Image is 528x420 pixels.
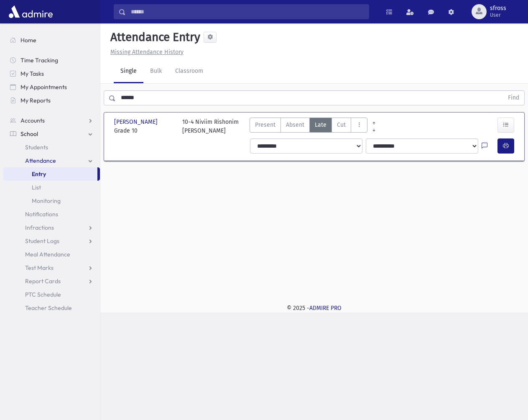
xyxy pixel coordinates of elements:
span: Teacher Schedule [25,304,72,312]
span: Meal Attendance [25,251,70,258]
span: Notifications [25,210,58,218]
span: User [490,12,506,18]
span: Accounts [20,117,45,124]
a: Time Tracking [3,54,100,67]
div: 10-4 Niviim Rishonim [PERSON_NAME] [182,118,239,135]
a: My Reports [3,94,100,107]
span: Students [25,143,48,151]
a: Test Marks [3,261,100,274]
a: Classroom [168,60,210,83]
a: Monitoring [3,194,100,207]
span: Report Cards [25,277,61,285]
a: Students [3,141,100,154]
span: Monitoring [32,197,61,205]
a: ADMIRE PRO [309,305,342,312]
span: [PERSON_NAME] [114,118,159,126]
a: Accounts [3,114,100,127]
a: PTC Schedule [3,288,100,301]
a: Infractions [3,221,100,234]
a: Notifications [3,207,100,221]
span: My Tasks [20,70,44,77]
a: Home [3,33,100,47]
span: sfross [490,5,506,12]
a: Single [114,60,143,83]
span: Test Marks [25,264,54,271]
div: © 2025 - [114,304,515,312]
img: AdmirePro [7,3,55,20]
span: Present [255,120,275,129]
a: Meal Attendance [3,248,100,261]
button: Find [503,91,524,105]
a: My Tasks [3,67,100,80]
a: Missing Attendance History [107,49,184,56]
span: Late [315,120,326,129]
span: My Appointments [20,83,67,91]
a: Attendance [3,154,100,167]
span: Absent [286,120,304,129]
span: School [20,130,38,138]
span: Attendance [25,157,56,164]
span: PTC Schedule [25,291,61,298]
span: Infractions [25,224,54,231]
a: Teacher Schedule [3,301,100,315]
div: AttTypes [250,118,367,135]
span: Cut [337,120,346,129]
u: Missing Attendance History [110,49,184,56]
a: Student Logs [3,234,100,248]
a: My Appointments [3,80,100,94]
span: List [32,184,41,191]
span: Home [20,36,36,44]
input: Search [126,4,369,19]
span: My Reports [20,97,51,104]
a: Entry [3,167,97,181]
a: Report Cards [3,274,100,288]
span: Student Logs [25,237,59,245]
span: Grade 10 [114,126,174,135]
a: List [3,181,100,194]
span: Entry [32,170,46,178]
span: Time Tracking [20,56,58,64]
h5: Attendance Entry [107,30,200,44]
a: Bulk [143,60,168,83]
a: School [3,127,100,141]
